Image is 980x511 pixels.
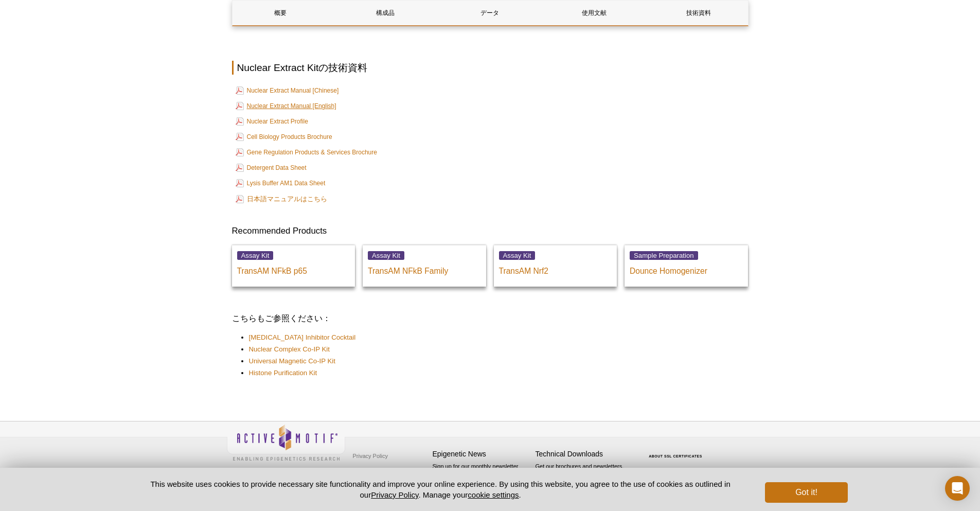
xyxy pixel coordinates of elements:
a: Nuclear Complex Co-IP Kit [249,344,330,355]
a: Nuclear Extract Profile [236,115,308,128]
a: Assay Kit TransAM Nrf2 [494,245,617,287]
p: TransAM Nrf2 [499,261,612,276]
a: データ [441,1,538,25]
a: Privacy Policy [350,448,390,464]
button: cookie settings [468,490,519,499]
h3: Recommended Products [232,225,749,237]
a: Cell Biology Products Brochure [236,131,332,143]
a: Universal Magnetic Co-IP Kit [249,356,335,366]
h4: Epigenetic News [433,450,530,459]
img: Active Motif, [227,421,345,463]
button: Got it! [765,482,847,503]
a: Histone Purification Kit [249,368,317,378]
a: [MEDICAL_DATA] Inhibitor Cocktail [249,332,356,343]
p: TransAM NFkB Family [368,261,481,276]
h2: Nuclear Extract Kitの技術資料 [232,61,749,75]
a: Lysis Buffer AM1 Data Sheet [236,177,326,189]
a: 使用文献 [546,1,643,25]
h4: Technical Downloads [536,450,633,459]
a: 構成品 [337,1,434,25]
a: ABOUT SSL CERTIFICATES [649,454,702,458]
h3: こちらもご参照ください： [232,312,749,325]
a: Detergent Data Sheet [236,162,307,174]
p: Sign up for our monthly newsletter highlighting recent publications in the field of epigenetics. [433,462,530,497]
p: Dounce Homogenizer [630,261,743,276]
span: Assay Kit [499,251,536,260]
span: Sample Preparation [630,251,698,260]
a: 日本語マニュアルはこちら [236,194,327,204]
span: Assay Kit [237,251,274,260]
a: 概要 [233,1,329,25]
table: Click to Verify - This site chose Symantec SSL for secure e-commerce and confidential communicati... [638,439,716,462]
p: TransAM NFkB p65 [237,261,350,276]
p: This website uses cookies to provide necessary site functionality and improve your online experie... [133,479,749,500]
a: Nuclear Extract Manual [Chinese] [236,84,339,97]
a: 技術資料 [650,1,747,25]
a: Terms & Conditions [350,464,404,479]
span: Assay Kit [368,251,404,260]
a: Gene Regulation Products & Services Brochure [236,146,377,158]
a: Sample Preparation Dounce Homogenizer [625,245,748,287]
a: Nuclear Extract Manual [English] [236,100,336,112]
a: Assay Kit TransAM NFkB Family [363,245,486,287]
a: Assay Kit TransAM NFkB p65 [232,245,355,287]
div: Open Intercom Messenger [945,476,970,501]
p: Get our brochures and newsletters, or request them by mail. [536,462,633,488]
a: Privacy Policy [371,490,418,499]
